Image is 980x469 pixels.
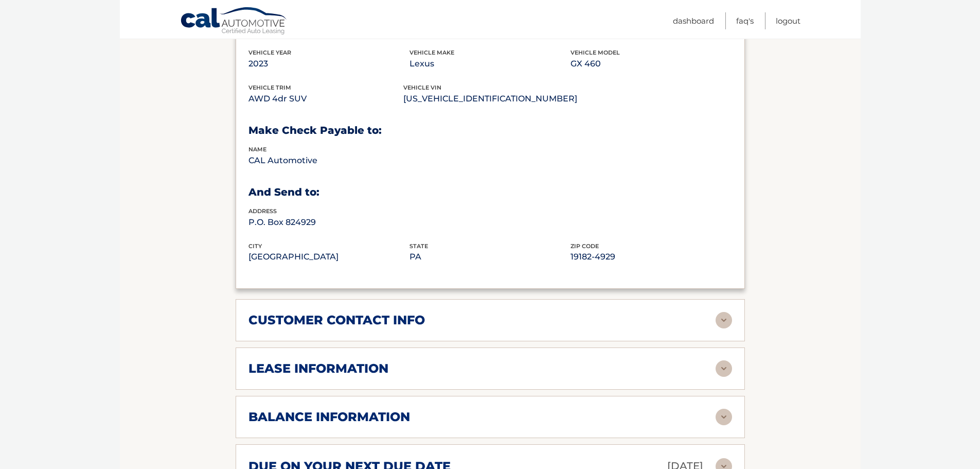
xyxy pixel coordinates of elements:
span: vehicle trim [248,84,291,91]
img: accordion-rest.svg [716,312,732,328]
h2: balance information [248,409,410,425]
p: AWD 4dr SUV [248,92,403,106]
p: 19182-4929 [571,250,732,264]
p: PA [409,250,571,264]
a: Dashboard [673,12,714,29]
a: Logout [776,12,800,29]
p: [GEOGRAPHIC_DATA] [248,250,409,264]
img: accordion-rest.svg [716,360,732,377]
span: state [409,242,428,250]
h2: lease information [248,361,388,376]
span: address [248,207,277,215]
span: vehicle make [409,49,454,56]
span: vehicle Year [248,49,291,56]
span: city [248,242,262,250]
a: FAQ's [736,12,754,29]
span: zip code [571,242,599,250]
p: P.O. Box 824929 [248,215,409,230]
h3: Make Check Payable to: [248,124,732,137]
a: Cal Automotive [180,7,288,37]
p: Lexus [409,57,571,71]
p: [US_VEHICLE_IDENTIFICATION_NUMBER] [403,92,577,106]
span: vehicle model [571,49,620,56]
p: CAL Automotive [248,153,409,168]
p: GX 460 [571,57,732,71]
span: name [248,146,266,153]
p: 2023 [248,57,409,71]
span: vehicle vin [403,84,441,91]
img: accordion-rest.svg [716,409,732,425]
h2: customer contact info [248,312,425,328]
h3: And Send to: [248,186,732,199]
